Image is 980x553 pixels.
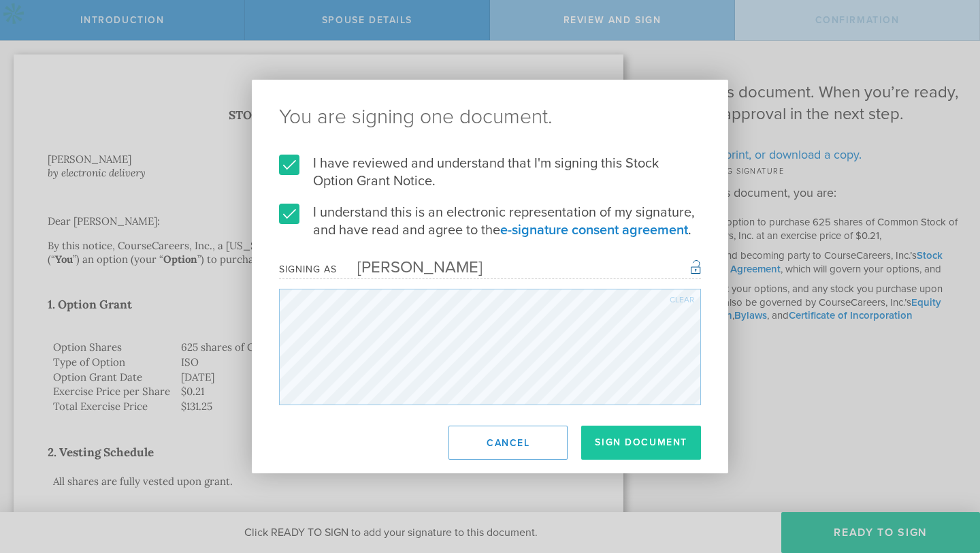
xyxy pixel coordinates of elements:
[500,222,688,238] a: e-signature consent agreement
[337,257,483,277] div: [PERSON_NAME]
[448,426,568,460] button: Cancel
[279,155,701,190] label: I have reviewed and understand that I'm signing this Stock Option Grant Notice.
[279,107,701,127] ng-pluralize: You are signing one document.
[279,264,337,275] div: Signing as
[279,204,701,239] label: I understand this is an electronic representation of my signature, and have read and agree to the .
[581,426,701,460] button: Sign Document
